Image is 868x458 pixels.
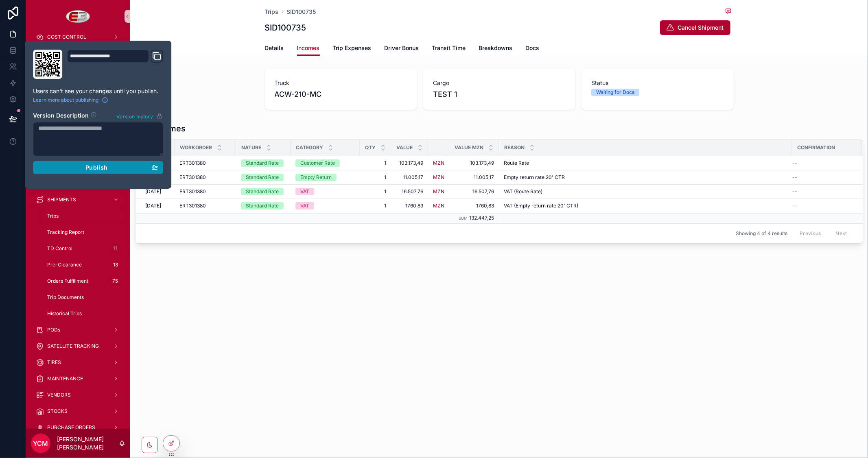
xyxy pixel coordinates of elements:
[396,174,423,181] a: 11.005,17
[797,144,835,151] span: Confirmation
[47,408,68,414] span: STOCKS
[432,41,466,57] a: Transit Time
[179,174,231,181] a: ERT301380
[504,188,787,195] a: VAT (Route Rate)
[454,174,494,181] span: 11.005,17
[479,41,513,57] a: Breakdowns
[145,188,161,195] span: [DATE]
[33,111,89,120] h2: Version Description
[41,257,125,272] a: Pre-Clearance13
[145,203,161,209] span: [DATE]
[479,44,513,52] span: Breakdowns
[275,79,407,87] span: Truck
[31,192,125,207] a: SHIPMENTS
[47,278,88,284] span: Orders Fulfillment
[300,188,309,195] div: VAT
[459,216,468,220] small: Sum
[47,359,61,366] span: TIRES
[792,188,852,195] a: --
[110,276,120,286] div: 75
[246,188,279,195] div: Standard Rate
[432,44,466,52] span: Transit Time
[792,174,852,181] a: --
[66,10,91,23] img: App logo
[433,79,565,87] span: Cargo
[47,196,76,203] span: SHIPMENTS
[26,33,130,429] div: scrollable content
[57,435,119,451] p: [PERSON_NAME] [PERSON_NAME]
[265,8,279,16] a: Trips
[365,174,386,181] a: 1
[792,188,797,195] span: --
[85,164,107,171] span: Publish
[455,144,483,151] span: Value MZN
[31,323,125,337] a: PODs
[145,188,170,195] a: [DATE]
[246,174,279,181] div: Standard Rate
[504,160,529,166] span: Route Rate
[678,24,724,32] span: Cancel Shipment
[179,203,206,209] span: ERT301380
[296,144,323,151] span: Category
[792,160,852,166] a: --
[41,274,125,288] a: Orders Fulfillment75
[365,188,386,195] span: 1
[47,262,82,268] span: Pre-Clearance
[433,188,444,195] a: MZN
[365,144,376,151] span: Qty
[300,159,335,167] div: Customer Rate
[454,188,494,195] a: 16.507,76
[47,327,60,333] span: PODs
[47,375,83,382] span: MAINTENANCE
[47,424,95,431] span: PURCHASE ORDERS
[504,203,787,209] a: VAT (Empty return rate 20' CTR)
[396,203,423,209] a: 1760,83
[433,160,444,166] a: MZN
[287,8,316,16] span: SID100735
[47,229,84,236] span: Tracking Report
[591,79,724,87] span: Status
[241,159,286,167] a: Standard Rate
[31,339,125,353] a: SATELLITE TRACKING
[792,174,797,181] span: --
[792,203,852,209] a: --
[47,294,84,301] span: Trip Documents
[41,306,125,321] a: Historical Trips
[454,203,494,209] a: 1760,83
[396,188,423,195] a: 16.507,76
[179,174,206,181] span: ERT301380
[246,202,279,209] div: Standard Rate
[433,203,444,209] a: MZN
[33,97,108,103] a: Learn more about publishing
[300,202,309,209] div: VAT
[504,174,787,181] a: Empty return rate 20' CTR
[33,87,163,95] p: Users can't see your changes until you publish.
[333,41,372,57] a: Trip Expenses
[31,404,125,419] a: STOCKS
[265,41,284,57] a: Details
[41,290,125,305] a: Trip Documents
[41,225,125,240] a: Tracking Report
[300,174,332,181] div: Empty Return
[31,371,125,386] a: MAINTENANCE
[365,160,386,166] a: 1
[47,343,99,349] span: SATELLITE TRACKING
[241,202,286,209] a: Standard Rate
[179,188,206,195] span: ERT301380
[47,392,71,398] span: VENDORS
[433,89,565,100] span: TEST 1
[111,244,120,253] div: 11
[365,203,386,209] a: 1
[792,160,797,166] span: --
[116,112,153,120] span: Version history
[47,34,86,40] span: COST CONTROL
[433,174,444,181] a: MZN
[265,44,284,52] span: Details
